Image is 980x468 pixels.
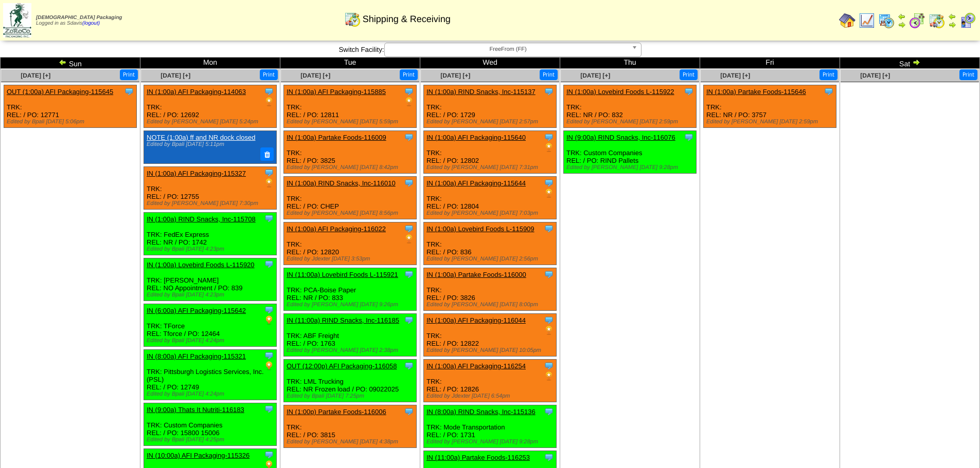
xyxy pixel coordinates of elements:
[287,164,416,171] div: Edited by [PERSON_NAME] [DATE] 8:42pm
[147,261,255,269] a: IN (1:00a) Lovebird Foods L-115920
[720,72,750,79] span: [DATE] [+]
[898,12,906,21] img: arrowleft.gif
[147,307,246,314] a: IN (6:00a) AFI Packaging-115642
[147,437,276,443] div: Edited by Bpali [DATE] 4:25pm
[144,304,277,346] div: TRK: TForce REL: Tforce / PO: 12464
[284,222,417,265] div: TRK: REL: / PO: 12820
[544,452,554,462] img: Tooltip
[898,21,906,29] img: arrowright.gif
[284,268,417,311] div: TRK: PCA-Boise Paper REL: NR / PO: 833
[424,314,557,357] div: TRK: REL: / PO: 12822
[566,164,696,171] div: Edited by [PERSON_NAME] [DATE] 9:28pm
[264,213,274,223] img: Tooltip
[144,212,277,255] div: TRK: FedEx Express REL: NR / PO: 1742
[544,178,554,188] img: Tooltip
[426,164,556,171] div: Edited by [PERSON_NAME] [DATE] 7:31pm
[264,361,274,371] img: PO
[264,97,274,107] img: PO
[147,119,276,125] div: Edited by [PERSON_NAME] [DATE] 5:24pm
[147,88,246,96] a: IN (1:00a) AFI Packaging-114063
[7,119,136,125] div: Edited by Bpali [DATE] 5:06pm
[287,439,416,445] div: Edited by [PERSON_NAME] [DATE] 4:38pm
[284,360,417,402] div: TRK: LML Trucking REL: NR Frozen load / PO: 09022025
[424,222,557,265] div: TRK: REL: / PO: 836
[144,403,277,445] div: TRK: Custom Companies REL: / PO: 15800 15006
[424,405,557,448] div: TRK: Mode Transportation REL: / PO: 1731
[544,406,554,417] img: Tooltip
[400,69,418,80] button: Print
[287,408,386,416] a: IN (1:00p) Partake Foods-116006
[544,86,554,97] img: Tooltip
[426,393,556,399] div: Edited by Jdexter [DATE] 6:54pm
[684,132,694,142] img: Tooltip
[124,86,134,97] img: Tooltip
[948,21,956,29] img: arrowright.gif
[147,134,255,141] a: NOTE (1:00a) ff and NR dock closed
[420,58,560,69] td: Wed
[264,305,274,315] img: Tooltip
[147,170,246,177] a: IN (1:00a) AFI Packaging-115327
[147,352,246,360] a: IN (8:00a) AFI Packaging-115321
[147,200,276,207] div: Edited by [PERSON_NAME] [DATE] 7:30pm
[120,69,138,80] button: Print
[706,88,806,96] a: IN (1:00a) Partake Foods-115646
[544,132,554,142] img: Tooltip
[929,12,945,29] img: calendarinout.gif
[424,360,557,402] div: TRK: REL: / PO: 12826
[426,439,556,445] div: Edited by [PERSON_NAME] [DATE] 9:28pm
[147,215,256,223] a: IN (1:00a) RIND Snacks, Inc-115708
[426,302,556,308] div: Edited by [PERSON_NAME] [DATE] 8:00pm
[404,315,414,325] img: Tooltip
[404,361,414,371] img: Tooltip
[147,406,244,414] a: IN (9:00a) Thats It Nutriti-116183
[912,58,920,66] img: arrowright.gif
[300,72,330,79] a: [DATE] [+]
[426,179,526,187] a: IN (1:00a) AFI Packaging-115644
[426,210,556,216] div: Edited by [PERSON_NAME] [DATE] 7:03pm
[566,119,696,125] div: Edited by [PERSON_NAME] [DATE] 2:59pm
[544,188,554,198] img: PO
[440,72,470,79] a: [DATE] [+]
[260,147,274,161] button: Delete Note
[21,72,50,79] a: [DATE] [+]
[82,21,100,26] a: (logout)
[1,58,140,69] td: Sun
[147,246,276,252] div: Edited by Bpali [DATE] 4:23pm
[287,271,398,278] a: IN (11:00a) Lovebird Foods L-115921
[7,88,113,96] a: OUT (1:00a) AFI Packaging-115645
[264,350,274,361] img: Tooltip
[680,69,698,80] button: Print
[684,86,694,97] img: Tooltip
[544,371,554,381] img: PO
[544,269,554,279] img: Tooltip
[260,69,278,80] button: Print
[426,256,556,262] div: Edited by [PERSON_NAME] [DATE] 2:56pm
[700,58,840,69] td: Fri
[404,406,414,417] img: Tooltip
[144,349,277,400] div: TRK: Pittsburgh Logistics Services, Inc. (PSL) REL: / PO: 12749
[426,134,526,141] a: IN (1:00a) AFI Packaging-115640
[426,408,536,416] a: IN (8:00a) RIND Snacks, Inc-115136
[424,177,557,219] div: TRK: REL: / PO: 12804
[580,72,610,79] span: [DATE] [+]
[287,179,396,187] a: IN (1:00a) RIND Snacks, Inc-116010
[426,88,536,96] a: IN (1:00a) RIND Snacks, Inc-115137
[144,85,277,128] div: TRK: REL: / PO: 12692
[147,391,276,397] div: Edited by Bpali [DATE] 4:24pm
[566,88,674,96] a: IN (1:00a) Lovebird Foods L-115922
[36,15,122,21] span: [DEMOGRAPHIC_DATA] Packaging
[287,225,386,233] a: IN (1:00a) AFI Packaging-116022
[284,405,417,448] div: TRK: REL: / PO: 3815
[287,134,386,141] a: IN (1:00a) Partake Foods-116009
[264,404,274,414] img: Tooltip
[287,347,416,353] div: Edited by [PERSON_NAME] [DATE] 2:38pm
[264,178,274,188] img: PO
[147,292,276,298] div: Edited by Bpali [DATE] 4:23pm
[426,347,556,353] div: Edited by [PERSON_NAME] [DATE] 10:05pm
[564,85,697,128] div: TRK: REL: NR / PO: 832
[284,85,417,128] div: TRK: REL: / PO: 12811
[426,316,526,324] a: IN (1:00a) AFI Packaging-116044
[404,269,414,279] img: Tooltip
